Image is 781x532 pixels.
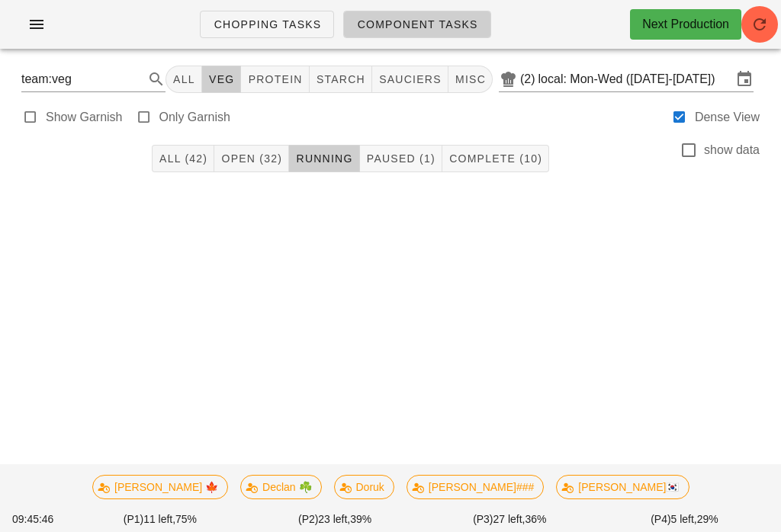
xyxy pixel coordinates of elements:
span: starch [316,73,365,85]
label: Only Garnish [159,110,230,125]
span: protein [247,73,302,85]
label: show data [704,143,760,158]
span: Complete (10) [448,152,542,165]
span: sauciers [378,73,442,85]
span: veg [208,73,235,85]
a: Component Tasks [343,11,490,38]
span: Open (32) [220,152,282,165]
span: Component Tasks [356,18,477,30]
button: Complete (10) [442,145,549,172]
button: Open (32) [214,145,289,172]
label: Dense View [695,110,760,125]
a: Chopping Tasks [200,11,334,38]
label: Show Garnish [46,110,123,125]
button: starch [310,66,372,93]
span: misc [455,73,486,85]
span: Running [295,152,352,165]
button: Running [289,145,359,172]
button: Paused (1) [360,145,442,172]
button: veg [202,66,242,93]
button: protein [241,66,309,93]
button: misc [448,66,493,93]
button: All [166,66,202,93]
div: (2) [520,72,538,87]
span: All [172,73,195,85]
span: All (42) [159,152,207,165]
div: Next Production [642,15,729,34]
button: All (42) [152,145,214,172]
span: Paused (1) [366,152,435,165]
button: sauciers [372,66,448,93]
span: Chopping Tasks [213,18,321,30]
